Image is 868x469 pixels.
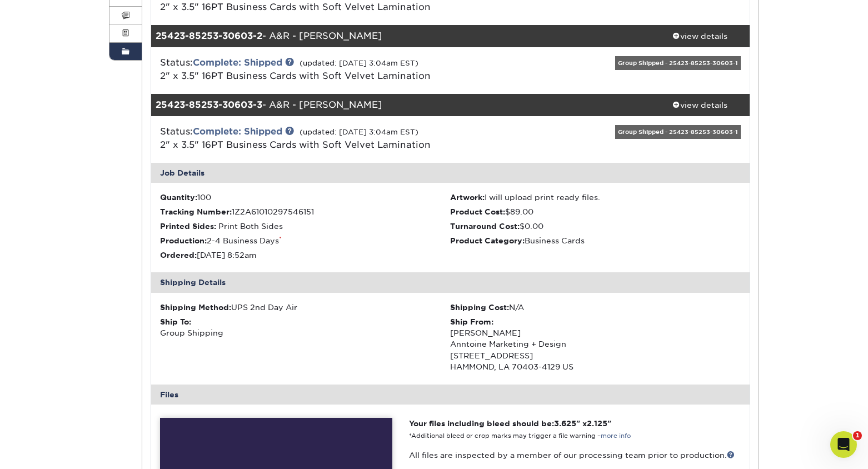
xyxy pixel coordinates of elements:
[601,432,631,440] a: more info
[450,302,741,313] div: N/A
[193,126,282,137] a: Complete: Shipped
[450,207,505,216] strong: Product Cost:
[450,236,525,245] strong: Product Category:
[615,125,741,139] div: Group Shipped - 25423-85253-30603-1
[554,419,576,428] span: 3.625
[151,25,650,47] div: - A&R - [PERSON_NAME]
[160,192,451,203] li: 100
[156,99,262,110] strong: 25423-85253-30603-3
[450,303,509,312] strong: Shipping Cost:
[650,31,750,42] div: view details
[151,385,750,405] div: Files
[152,56,550,83] div: Status:
[650,99,750,111] div: view details
[218,222,283,231] span: Print Both Sides
[156,31,262,41] strong: 25423-85253-30603-2
[450,206,741,217] li: $89.00
[160,250,451,261] li: [DATE] 8:52am
[160,71,431,81] a: 2" x 3.5" 16PT Business Cards with Soft Velvet Lamination
[160,317,191,326] strong: Ship To:
[409,419,611,428] strong: Your files including bleed should be: " x "
[193,57,282,68] a: Complete: Shipped
[450,235,741,246] li: Business Cards
[450,193,485,202] strong: Artwork:
[587,419,607,428] span: 2.125
[151,272,750,292] div: Shipping Details
[152,125,550,152] div: Status:
[160,2,431,12] a: 2" x 3.5" 16PT Business Cards with Soft Velvet Lamination
[650,94,750,116] a: view details
[409,432,631,440] small: *Additional bleed or crop marks may trigger a file warning –
[151,163,750,183] div: Job Details
[160,207,232,216] strong: Tracking Number:
[450,316,741,373] div: [PERSON_NAME] Anntoine Marketing + Design [STREET_ADDRESS] HAMMOND, LA 70403-4129 US
[151,94,650,116] div: - A&R - [PERSON_NAME]
[160,303,231,312] strong: Shipping Method:
[160,139,431,150] a: 2" x 3.5" 16PT Business Cards with Soft Velvet Lamination
[232,207,314,216] span: 1Z2A61010297546151
[160,222,216,231] strong: Printed Sides:
[160,236,207,245] strong: Production:
[160,193,197,202] strong: Quantity:
[160,316,451,339] div: Group Shipping
[160,302,451,313] div: UPS 2nd Day Air
[300,59,418,67] small: (updated: [DATE] 3:04am EST)
[450,221,741,232] li: $0.00
[160,235,451,246] li: 2-4 Business Days
[300,128,418,136] small: (updated: [DATE] 3:04am EST)
[450,317,493,326] strong: Ship From:
[160,251,197,260] strong: Ordered:
[615,56,741,70] div: Group Shipped - 25423-85253-30603-1
[409,450,741,461] p: All files are inspected by a member of our processing team prior to production.
[830,431,857,458] iframe: Intercom live chat
[853,431,862,440] span: 1
[650,25,750,47] a: view details
[450,192,741,203] li: I will upload print ready files.
[450,222,520,231] strong: Turnaround Cost:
